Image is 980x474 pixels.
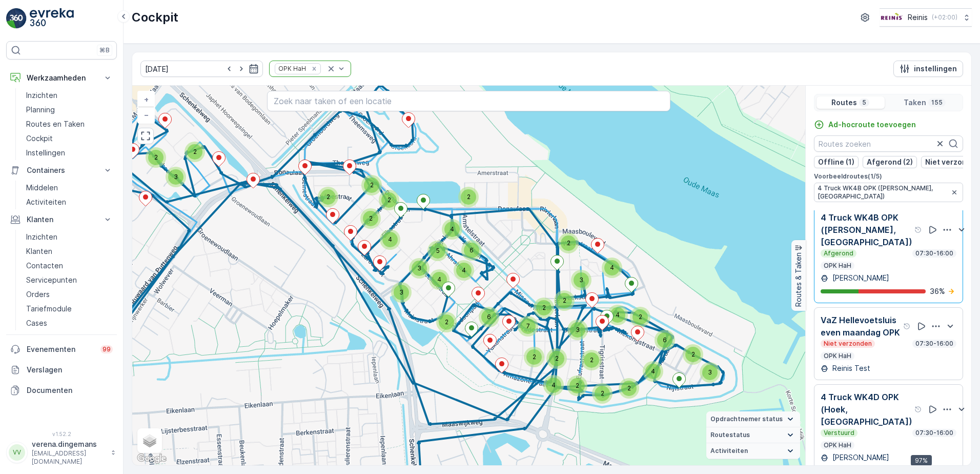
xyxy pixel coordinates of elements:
a: Contacten [22,259,117,273]
span: 4 Truck WK4B OPK ([PERSON_NAME], [GEOGRAPHIC_DATA]) [818,184,948,201]
button: Containers [6,160,117,181]
div: help tooltippictogram [914,226,923,234]
img: Reinis-Logo-Vrijstaand_Tekengebied-1-copy2_aBO4n7j.png [880,12,904,23]
div: 6 [461,240,482,261]
p: [EMAIL_ADDRESS][DOMAIN_NAME] [32,449,106,466]
p: 5 [861,98,867,107]
div: 4 [442,219,462,240]
p: Afgerond (2) [867,157,913,167]
a: Ad-hocroute toevoegen [814,120,916,130]
span: 6 [663,336,667,344]
p: 4 Truck WK4D OPK (Hoek, [GEOGRAPHIC_DATA]) [821,391,912,428]
span: v 1.52.2 [6,431,117,437]
div: 2 [185,142,205,162]
button: VVverena.dingemans[EMAIL_ADDRESS][DOMAIN_NAME] [6,439,117,466]
span: 2 [326,193,330,201]
div: 4 [454,260,474,281]
div: 4 [429,269,450,290]
span: 2 [542,304,546,311]
a: Documenten [6,380,117,401]
p: [PERSON_NAME] [830,452,889,463]
p: Reinis Test [830,363,870,373]
input: Zoek naar taken of een locatie [267,91,671,111]
a: Layers [138,429,161,452]
div: 2 [554,290,575,311]
div: VV [9,444,25,461]
span: 2 [567,239,570,247]
span: + [144,95,149,104]
p: Orders [26,289,50,300]
span: 2 [627,384,631,392]
span: Activiteiten [710,447,748,455]
input: Routes zoeken [814,135,963,152]
a: Middelen [22,181,117,195]
p: Klanten [27,214,96,225]
a: Tariefmodule [22,302,117,316]
div: help tooltippictogram [914,405,923,413]
p: 07:30-16:00 [914,429,954,437]
p: ⌘B [99,46,110,54]
span: Opdrachtnemer status [710,415,783,423]
span: 2 [533,353,536,361]
div: 2 [546,348,567,369]
span: 2 [193,148,197,155]
a: Orders [22,287,117,302]
div: 2 [458,187,479,207]
span: 4 [388,235,392,243]
span: 6 [487,313,491,321]
p: Cockpit [132,9,178,26]
div: 2 [436,312,457,332]
p: Verslagen [27,365,113,375]
button: Werkzaamheden [6,68,117,88]
span: 2 [387,196,391,204]
span: 2 [467,193,471,201]
p: Planning [26,105,55,115]
span: 4 [450,225,454,233]
div: 4 [543,375,564,396]
p: VaZ Hellevoetsluis even maandag OPK [821,314,901,339]
a: Evenementen99 [6,339,117,360]
p: Tariefmodule [26,304,72,314]
div: 2 [361,175,382,195]
p: Ad-hocroute toevoegen [828,120,916,130]
div: 97% [911,455,932,466]
summary: Opdrachtnemer status [706,411,800,427]
div: 4 [602,258,622,278]
div: 2 [581,350,602,370]
p: Inzichten [26,90,57,101]
a: Klanten [22,244,117,259]
p: OPK HaH [823,441,852,449]
button: instellingen [893,61,963,77]
span: 2 [576,382,579,389]
div: 3 [409,258,430,279]
a: Routes en Taken [22,117,117,131]
p: Contacten [26,261,63,271]
div: 4 [607,305,628,325]
p: Evenementen [27,344,94,354]
summary: Activiteiten [706,443,800,459]
p: 155 [930,98,944,107]
div: 3 [391,282,412,303]
p: 07:30-16:00 [914,340,954,348]
p: Klanten [26,246,52,256]
div: 2 [524,347,544,367]
p: Offline (1) [818,157,854,167]
a: Activiteiten [22,195,117,209]
a: Cockpit [22,131,117,146]
span: 2 [563,297,566,304]
div: 2 [683,344,703,365]
span: 3 [399,288,403,296]
a: Uitzoomen [138,107,154,123]
p: 4 Truck WK4B OPK ([PERSON_NAME], [GEOGRAPHIC_DATA]) [821,211,912,248]
a: Planning [22,103,117,117]
div: 2 [318,187,338,207]
p: 99 [103,345,111,353]
span: 2 [639,313,642,321]
img: logo [6,8,27,29]
span: 3 [579,276,583,284]
span: 6 [469,246,474,254]
span: 2 [445,318,448,326]
p: Cases [26,318,47,328]
div: 6 [479,307,499,327]
p: ( +02:00 ) [932,13,957,22]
